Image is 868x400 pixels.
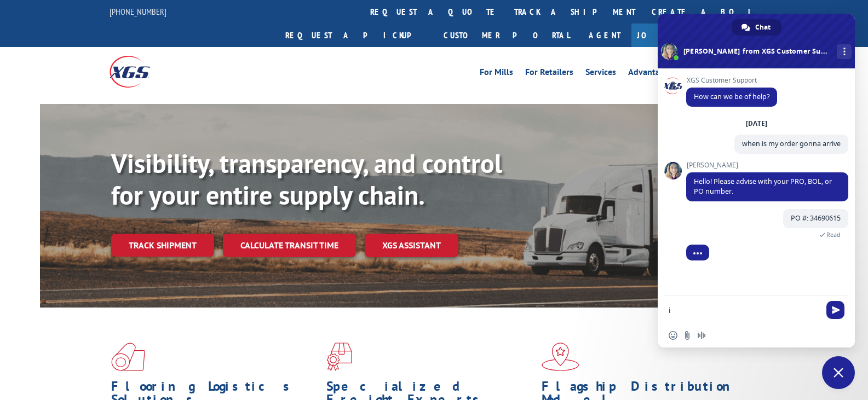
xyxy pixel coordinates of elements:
[746,120,767,127] div: [DATE]
[277,24,435,47] a: Request a pickup
[822,356,855,389] div: Close chat
[694,177,832,196] span: Hello! Please advise with your PRO, BOL, or PO number.
[585,68,616,80] a: Services
[111,343,145,371] img: xgs-icon-total-supply-chain-intelligence-red
[826,231,841,239] span: Read
[755,19,771,36] span: Chat
[826,301,844,319] span: Send
[326,343,352,371] img: xgs-icon-focused-on-flooring-red
[732,19,781,36] div: Chat
[542,343,579,371] img: xgs-icon-flagship-distribution-model-red
[669,331,677,340] span: Insert an emoji
[223,234,356,257] a: Calculate transit time
[697,331,706,340] span: Audio message
[686,161,848,169] span: [PERSON_NAME]
[111,146,502,212] b: Visibility, transparency, and control for your entire supply chain.
[525,68,573,80] a: For Retailers
[578,24,631,47] a: Agent
[742,139,841,148] span: when is my order gonna arrive
[694,92,769,101] span: How can we be of help?
[365,234,458,257] a: XGS ASSISTANT
[628,68,673,80] a: Advantages
[683,331,692,340] span: Send a file
[686,77,777,84] span: XGS Customer Support
[631,24,759,47] a: Join Our Team
[110,6,166,17] a: [PHONE_NUMBER]
[669,305,820,315] textarea: Compose your message...
[791,213,841,223] span: PO #: 34690615
[480,68,513,80] a: For Mills
[837,44,852,59] div: More channels
[435,24,578,47] a: Customer Portal
[111,234,214,257] a: Track shipment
